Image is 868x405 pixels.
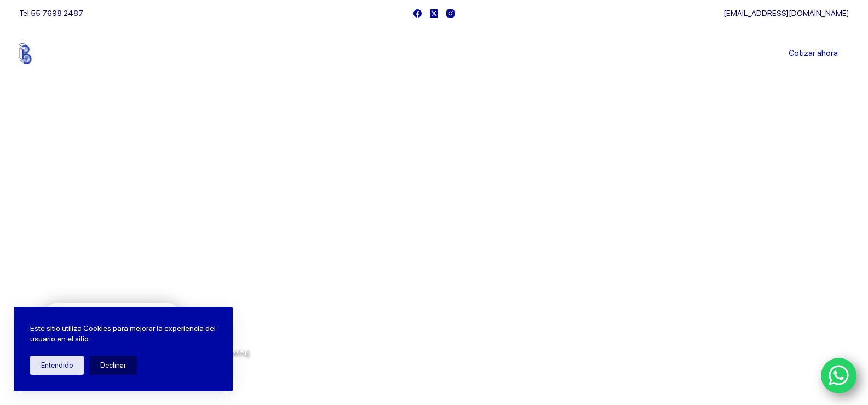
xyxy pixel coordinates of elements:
a: 55 7698 2487 [31,9,83,18]
a: Instagram [446,9,455,18]
button: Entendido [30,356,84,375]
p: Este sitio utiliza Cookies para mejorar la experiencia del usuario en el sitio. [30,323,216,345]
a: [EMAIL_ADDRESS][DOMAIN_NAME] [723,9,849,18]
a: Cotiza con nosotros [43,303,181,334]
a: Cotizar ahora [778,43,849,65]
a: WhatsApp [821,358,857,394]
span: Somos los doctores de la industria [43,187,439,263]
span: Bienvenido a Balerytodo® [43,163,183,177]
a: Facebook [413,9,422,18]
button: Declinar [89,356,137,375]
span: Rodamientos y refacciones industriales [43,274,260,288]
a: X (Twitter) [430,9,438,18]
nav: Menu Principal [305,26,563,81]
img: Balerytodo [19,43,88,64]
span: Tel. [19,9,83,18]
